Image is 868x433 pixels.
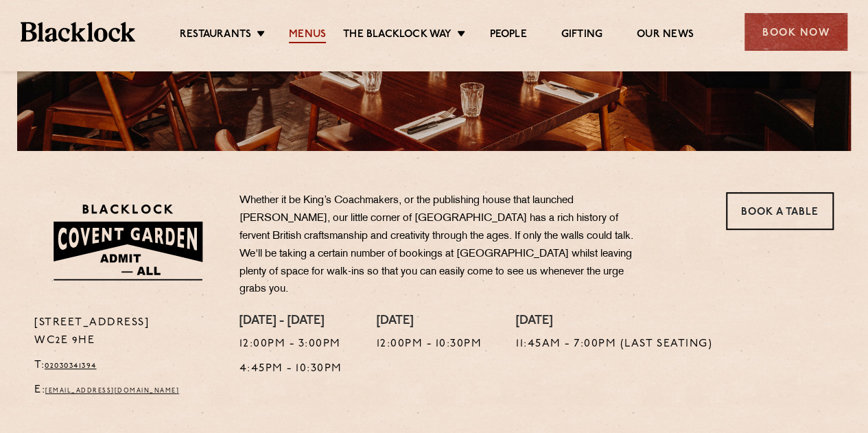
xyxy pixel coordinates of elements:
[744,13,847,51] div: Book Now
[34,382,219,399] p: E:
[34,192,219,292] img: BLA_1470_CoventGarden_Website_Solid.svg
[239,360,342,378] p: 4:45pm - 10:30pm
[45,388,179,394] a: [EMAIL_ADDRESS][DOMAIN_NAME]
[239,336,342,353] p: 12:00pm - 3:00pm
[726,192,834,230] a: Book a Table
[180,28,251,43] a: Restaurants
[21,22,135,41] img: BL_Textured_Logo-footer-cropped.svg
[561,28,602,43] a: Gifting
[289,28,326,43] a: Menus
[34,357,219,375] p: T:
[637,28,694,43] a: Our News
[45,362,97,370] a: 02030341394
[239,192,644,299] p: Whether it be King’s Coachmakers, or the publishing house that launched [PERSON_NAME], our little...
[239,314,342,329] h4: [DATE] - [DATE]
[377,336,482,353] p: 12:00pm - 10:30pm
[377,314,482,329] h4: [DATE]
[516,314,712,329] h4: [DATE]
[489,28,526,43] a: People
[516,336,712,353] p: 11:45am - 7:00pm (Last Seating)
[343,28,451,43] a: The Blacklock Way
[34,314,219,350] p: [STREET_ADDRESS] WC2E 9HE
